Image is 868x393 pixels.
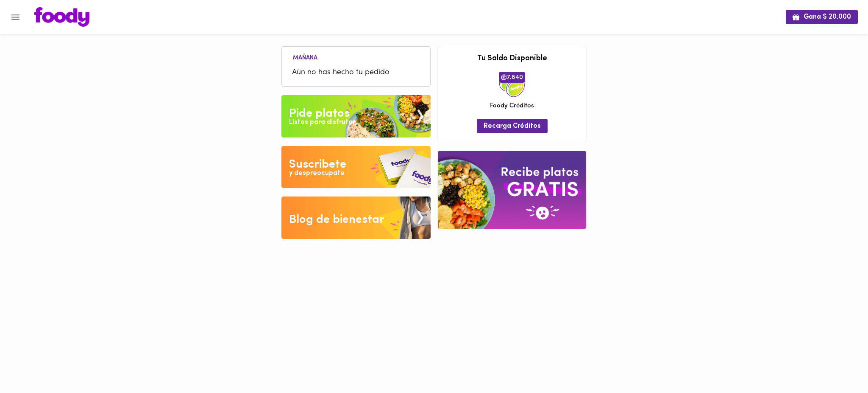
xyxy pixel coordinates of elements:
iframe: Messagebird Livechat Widget [819,344,860,385]
div: Suscribete [289,156,346,173]
img: Pide un Platos [281,95,431,138]
span: Aún no has hecho tu pedido [292,67,420,79]
h3: Tu Saldo Disponible [444,55,580,63]
div: y despreocupate [289,168,345,178]
span: 7.840 [499,72,525,83]
button: Menu [5,7,26,28]
span: Gana $ 20.000 [793,13,851,21]
div: Pide platos [289,105,350,122]
button: Recarga Créditos [477,119,548,133]
img: foody-creditos.png [501,74,507,80]
img: Disfruta bajar de peso [281,146,431,188]
img: credits-package.png [499,72,525,97]
div: Blog de bienestar [289,211,384,228]
li: Mañana [286,53,324,61]
span: Foody Créditos [490,101,534,110]
div: Listos para disfrutar [289,118,355,127]
img: logo.png [34,7,89,27]
span: Recarga Créditos [484,122,541,130]
button: Gana $ 20.000 [786,10,858,24]
img: referral-banner.png [438,151,586,229]
img: Blog de bienestar [281,196,431,239]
